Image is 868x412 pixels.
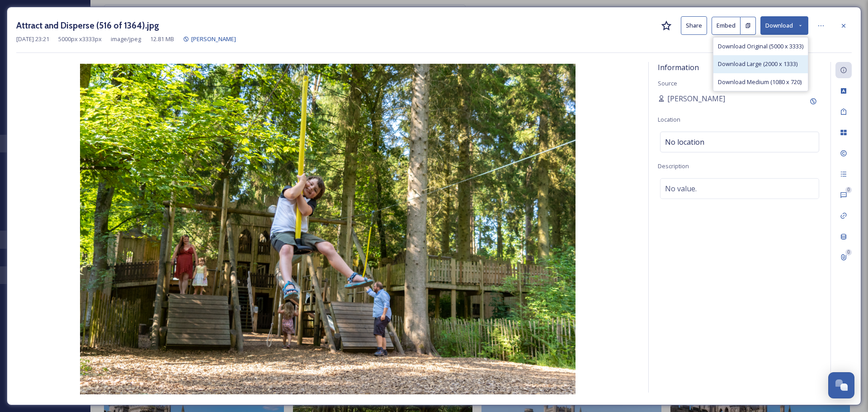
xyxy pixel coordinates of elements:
span: image/jpeg [111,35,141,43]
span: Source [658,79,677,87]
span: No location [665,137,704,147]
div: 0 [845,187,852,193]
span: Information [658,62,699,72]
span: Download Original (5000 x 3333) [718,42,803,51]
img: Attract%20and%20Disperse%20(516%20of%201364).jpg [16,64,639,394]
span: Description [658,162,689,170]
span: Download Large (2000 x 1333) [718,60,797,68]
div: 0 [845,249,852,256]
span: No value. [665,183,697,194]
span: Location [658,115,680,123]
button: Open Chat [828,372,854,398]
span: 5000 px x 3333 px [58,35,102,43]
h3: Attract and Disperse (516 of 1364).jpg [16,19,159,32]
button: Share [681,16,707,35]
span: Download Medium (1080 x 720) [718,78,802,86]
button: Embed [712,17,741,35]
span: [DATE] 23:21 [16,35,49,43]
span: [PERSON_NAME] [191,35,236,43]
span: 12.81 MB [150,35,174,43]
button: Download [760,16,808,35]
span: [PERSON_NAME] [667,93,725,104]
